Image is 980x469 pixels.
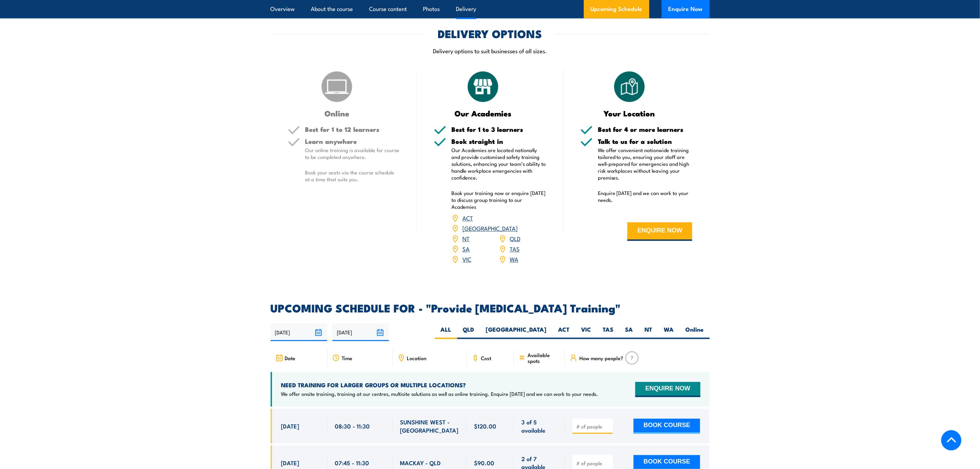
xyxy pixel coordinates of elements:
[332,324,389,341] input: To date
[521,418,557,434] span: 3 of 5 available
[627,222,692,241] button: ENQUIRE NOW
[462,214,473,222] a: ACT
[510,245,520,253] a: TAS
[510,235,520,243] a: QLD
[680,326,710,339] label: Online
[281,381,598,389] h4: NEED TRAINING FOR LARGER GROUPS OR MULTIPLE LOCATIONS?
[481,355,492,361] span: Cost
[342,355,353,361] span: Time
[407,355,427,361] span: Location
[597,326,619,339] label: TAS
[451,138,546,145] h5: Book straight in
[553,326,576,339] label: ACT
[576,423,611,430] input: # of people
[639,326,658,339] label: NT
[451,190,546,210] p: Book your training now or enquire [DATE] to discuss group training to our Academies
[576,326,597,339] label: VIC
[271,47,710,55] p: Delivery options to suit businesses of all sizes.
[634,419,700,434] button: BOOK COURSE
[305,147,400,161] p: Our online training is available for course to be completed anywhere.
[457,326,480,339] label: QLD
[438,28,542,38] h2: DELIVERY OPTIONS
[451,126,546,133] h5: Best for 1 to 3 learners
[281,459,299,467] span: [DATE]
[305,138,400,145] h5: Learn anywhere
[462,224,518,232] a: [GEOGRAPHIC_DATA]
[335,459,369,467] span: 07:45 - 11:30
[598,138,693,145] h5: Talk to us for a solution
[434,110,532,117] h3: Our Academies
[474,422,497,430] span: $120.00
[580,110,679,117] h3: Your Location
[528,352,560,364] span: Available spots
[335,422,370,430] span: 08:30 - 11:30
[579,355,623,361] span: How many people?
[658,326,680,339] label: WA
[576,460,611,467] input: # of people
[474,459,495,467] span: $90.00
[635,382,700,397] button: ENQUIRE NOW
[271,324,327,341] input: From date
[619,326,639,339] label: SA
[400,459,441,467] span: MACKAY - QLD
[271,303,710,313] h2: UPCOMING SCHEDULE FOR - "Provide [MEDICAL_DATA] Training"
[598,147,693,181] p: We offer convenient nationwide training tailored to you, ensuring your staff are well-prepared fo...
[510,255,518,263] a: WA
[462,245,470,253] a: SA
[288,110,386,117] h3: Online
[462,255,471,263] a: VIC
[285,355,296,361] span: Date
[400,418,459,434] span: SUNSHINE WEST - [GEOGRAPHIC_DATA]
[281,422,299,430] span: [DATE]
[451,147,546,181] p: Our Academies are located nationally and provide customised safety training solutions, enhancing ...
[305,169,400,183] p: Book your seats via the course schedule at a time that suits you.
[598,190,693,204] p: Enquire [DATE] and we can work to your needs.
[462,235,470,243] a: NT
[281,391,598,398] p: We offer onsite training, training at our centres, multisite solutions as well as online training...
[598,126,693,133] h5: Best for 4 or more learners
[435,326,457,339] label: ALL
[305,126,400,133] h5: Best for 1 to 12 learners
[480,326,553,339] label: [GEOGRAPHIC_DATA]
